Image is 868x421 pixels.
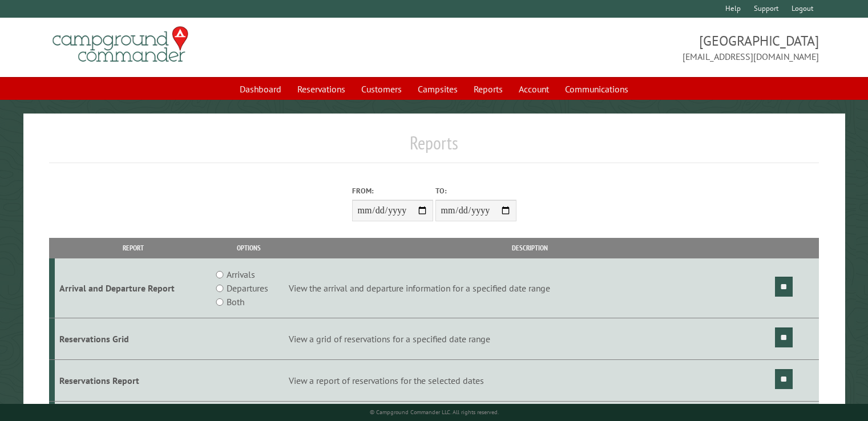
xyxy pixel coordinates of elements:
a: Account [512,78,556,100]
a: Reports [467,78,510,100]
a: Communications [558,78,635,100]
small: © Campground Commander LLC. All rights reserved. [370,408,499,416]
th: Description [287,238,773,258]
label: Departures [227,281,268,295]
a: Campsites [411,78,465,100]
label: Both [227,295,244,309]
td: View the arrival and departure information for a specified date range [287,258,773,318]
a: Customers [354,78,409,100]
td: Reservations Report [55,359,211,401]
span: [GEOGRAPHIC_DATA] [EMAIL_ADDRESS][DOMAIN_NAME] [434,31,819,63]
img: Campground Commander [49,22,192,67]
a: Dashboard [233,78,288,100]
td: Reservations Grid [55,318,211,360]
th: Report [55,238,211,258]
label: From: [352,185,433,196]
th: Options [211,238,287,258]
a: Reservations [290,78,352,100]
td: View a grid of reservations for a specified date range [287,318,773,360]
label: Arrivals [227,268,255,281]
label: To: [435,185,516,196]
td: View a report of reservations for the selected dates [287,359,773,401]
h1: Reports [49,132,819,163]
td: Arrival and Departure Report [55,258,211,318]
